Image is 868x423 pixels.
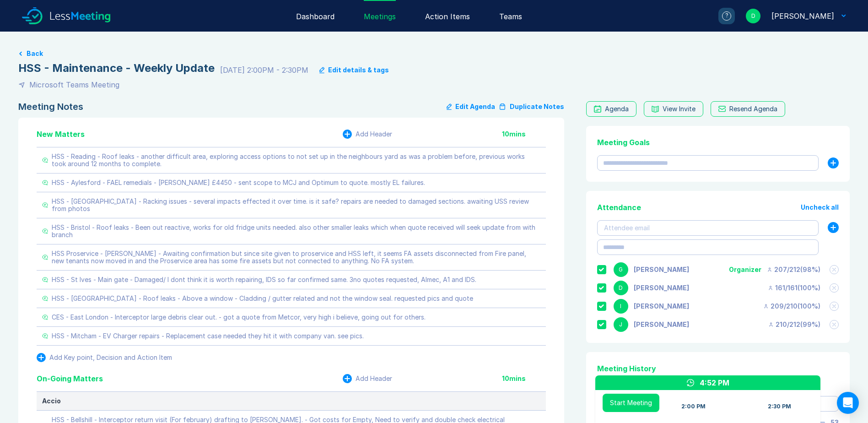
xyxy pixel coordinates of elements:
[663,105,695,113] div: View Invite
[644,101,703,117] button: View Invite
[768,403,791,410] div: 2:30 PM
[37,353,172,362] button: Add Key point, Decision and Action Item
[343,130,392,139] button: Add Header
[711,101,785,117] button: Resend Agenda
[837,392,859,414] div: Open Intercom Messenger
[52,276,476,283] div: HSS - St Ives - Main gate - Damaged/ I dont think it is worth repairing, IDS so far confirmed sam...
[605,105,629,113] div: Agenda
[18,50,850,57] a: Back
[52,153,540,168] div: HSS - Reading - Roof leaks - another difficult area, exploring access options to not set up in th...
[502,130,546,138] div: 10 mins
[52,198,540,212] div: HSS - [GEOGRAPHIC_DATA] - Racking issues - several impacts effected it over time. is it safe? rep...
[52,314,426,321] div: CES - East London - Interceptor large debris clear out. - got a quote from Metcor, very high i be...
[29,79,119,90] div: Microsoft Teams Meeting
[768,321,820,328] div: 210 / 212 ( 99 %)
[746,9,760,23] div: D
[767,266,820,273] div: 207 / 212 ( 98 %)
[771,11,834,22] div: David Hayter
[52,295,473,302] div: HSS - [GEOGRAPHIC_DATA] - Roof leaks - Above a window - Cladding / gutter related and not the win...
[801,204,839,211] button: Uncheck all
[634,303,689,310] div: Iain Parnell
[52,332,364,340] div: HSS - Mitcham - EV Charger repairs - Replacement case needed they hit it with company van. see pics.
[700,377,729,388] div: 4:52 PM
[37,129,85,140] div: New Matters
[634,266,689,273] div: Gemma White
[586,101,636,117] a: Agenda
[356,130,392,138] div: Add Header
[49,354,172,361] div: Add Key point, Decision and Action Item
[356,375,392,382] div: Add Header
[502,375,546,382] div: 10 mins
[27,50,43,57] button: Back
[729,266,761,273] div: Organizer
[52,224,540,239] div: HSS - Bristol - Roof leaks - Been out reactive, works for old fridge units needed. also other sma...
[52,179,425,186] div: HSS - Aylesford - FAEL remedials - [PERSON_NAME] £4450 - sent scope to MCJ and Optimum to quote. ...
[328,66,389,74] div: Edit details & tags
[763,303,820,310] div: 209 / 210 ( 100 %)
[597,137,839,148] div: Meeting Goals
[220,65,308,76] div: [DATE] 2:00PM - 2:30PM
[614,299,628,314] div: I
[614,281,628,295] div: D
[37,373,103,384] div: On-Going Matters
[681,403,706,410] div: 2:00 PM
[722,11,731,21] div: ?
[768,284,820,292] div: 161 / 161 ( 100 %)
[52,250,540,265] div: HSS Proservice - [PERSON_NAME] - Awaiting confirmation but since site given to proservice and HSS...
[42,397,540,405] div: Accio
[729,105,777,113] div: Resend Agenda
[319,66,389,74] button: Edit details & tags
[603,394,659,412] button: Start Meeting
[634,321,689,328] div: Jonny Welbourn
[707,8,735,24] a: ?
[499,101,564,112] button: Duplicate Notes
[634,284,689,292] div: David Hayter
[614,262,628,277] div: G
[597,202,641,213] div: Attendance
[18,61,215,76] div: HSS - Maintenance - Weekly Update
[597,363,839,374] div: Meeting History
[447,101,495,112] button: Edit Agenda
[18,101,83,112] div: Meeting Notes
[343,374,392,383] button: Add Header
[614,317,628,332] div: J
